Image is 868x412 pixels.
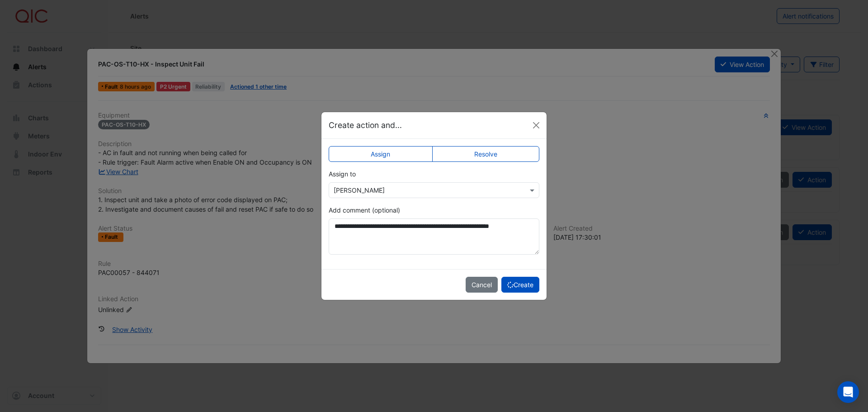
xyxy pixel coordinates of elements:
label: Add comment (optional) [329,205,400,215]
button: Create [501,277,539,293]
label: Assign [329,146,433,162]
button: Cancel [466,277,498,293]
label: Resolve [432,146,540,162]
div: Open Intercom Messenger [837,381,859,403]
button: Close [529,118,543,132]
h5: Create action and... [329,119,402,131]
label: Assign to [329,169,356,179]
